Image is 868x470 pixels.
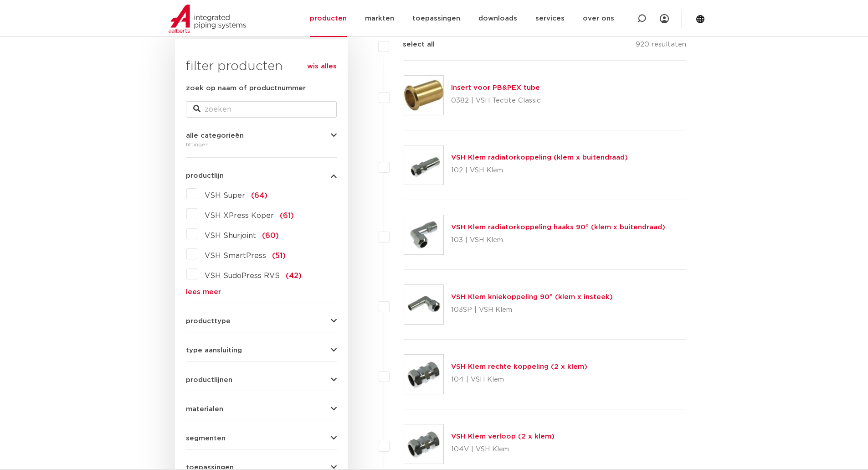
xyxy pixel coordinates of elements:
[186,289,337,295] a: lees meer
[186,406,337,413] button: materialen
[186,318,231,325] span: producttype
[404,76,443,115] img: Thumbnail for Insert voor PB&PEX tube
[451,84,540,91] a: Insert voor PB&PEX tube
[186,347,242,354] span: type aansluiting
[186,132,337,139] button: alle categorieën
[451,442,555,457] p: 104V | VSH Klem
[186,377,337,383] button: productlijnen
[286,272,302,279] span: (42)
[186,172,337,179] button: productlijn
[389,39,435,50] label: select all
[451,154,628,161] a: VSH Klem radiatorkoppeling (klem x buitendraad)
[451,224,665,231] a: VSH Klem radiatorkoppeling haaks 90° (klem x buitendraad)
[636,39,686,53] p: 920 resultaten
[451,294,613,300] a: VSH Klem kniekoppeling 90° (klem x insteek)
[205,232,256,239] span: VSH Shurjoint
[205,272,280,279] span: VSH SudoPress RVS
[186,172,224,179] span: productlijn
[272,252,286,259] span: (51)
[251,192,267,199] span: (64)
[280,212,294,219] span: (61)
[186,377,232,383] span: productlijnen
[186,83,306,94] label: zoek op naam of productnummer
[186,347,337,354] button: type aansluiting
[205,192,245,199] span: VSH Super
[186,57,337,76] h3: filter producten
[186,406,223,413] span: materialen
[205,212,274,219] span: VSH XPress Koper
[451,233,665,248] p: 103 | VSH Klem
[186,435,226,442] span: segmenten
[307,61,337,72] a: wis alles
[186,318,337,325] button: producttype
[451,372,587,387] p: 104 | VSH Klem
[186,101,337,118] input: zoeken
[205,252,266,259] span: VSH SmartPress
[186,132,244,139] span: alle categorieën
[451,93,541,108] p: 0382 | VSH Tectite Classic
[186,139,337,150] div: fittingen
[404,215,443,254] img: Thumbnail for VSH Klem radiatorkoppeling haaks 90° (klem x buitendraad)
[186,435,337,442] button: segmenten
[451,363,587,370] a: VSH Klem rechte koppeling (2 x klem)
[404,355,443,394] img: Thumbnail for VSH Klem rechte koppeling (2 x klem)
[451,303,613,317] p: 103SP | VSH Klem
[404,424,443,464] img: Thumbnail for VSH Klem verloop (2 x klem)
[404,145,443,185] img: Thumbnail for VSH Klem radiatorkoppeling (klem x buitendraad)
[451,163,628,178] p: 102 | VSH Klem
[451,433,555,440] a: VSH Klem verloop (2 x klem)
[404,285,443,324] img: Thumbnail for VSH Klem kniekoppeling 90° (klem x insteek)
[262,232,279,239] span: (60)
